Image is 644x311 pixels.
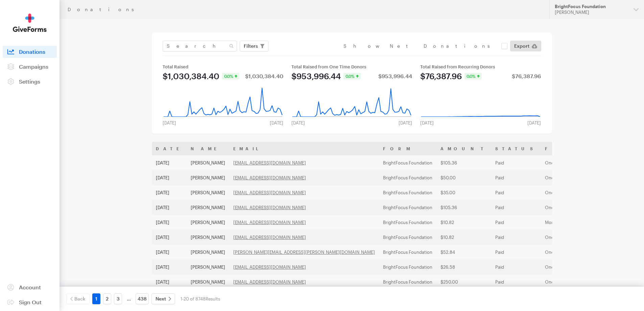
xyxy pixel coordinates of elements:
[233,175,306,180] a: [EMAIL_ADDRESS][DOMAIN_NAME]
[114,293,122,304] a: 3
[187,170,229,185] td: [PERSON_NAME]
[152,274,187,289] td: [DATE]
[19,284,41,290] span: Account
[416,120,438,126] div: [DATE]
[266,120,287,126] div: [DATE]
[233,264,306,270] a: [EMAIL_ADDRESS][DOMAIN_NAME]
[343,73,361,80] div: 0.0%
[464,73,482,80] div: 0.0%
[491,260,541,274] td: Paid
[436,142,491,155] th: Amount
[379,200,436,215] td: BrightFocus Foundation
[541,170,618,185] td: One time
[187,215,229,230] td: [PERSON_NAME]
[245,73,283,79] div: $1,030,384.40
[287,120,309,126] div: [DATE]
[491,142,541,155] th: Status
[187,260,229,274] td: [PERSON_NAME]
[233,205,306,210] a: [EMAIL_ADDRESS][DOMAIN_NAME]
[13,14,47,32] img: GiveForms
[491,215,541,230] td: Paid
[436,200,491,215] td: $105.36
[541,142,618,155] th: Frequency
[436,245,491,260] td: $52.84
[152,245,187,260] td: [DATE]
[436,155,491,170] td: $105.36
[436,170,491,185] td: $50.00
[152,142,187,155] th: Date
[152,185,187,200] td: [DATE]
[555,9,628,15] div: [PERSON_NAME]
[19,78,40,85] span: Settings
[514,42,529,50] span: Export
[233,235,306,240] a: [EMAIL_ADDRESS][DOMAIN_NAME]
[378,73,412,79] div: $953,996.44
[233,249,375,255] a: [PERSON_NAME][EMAIL_ADDRESS][PERSON_NAME][DOMAIN_NAME]
[206,296,220,302] span: Results
[152,170,187,185] td: [DATE]
[541,185,618,200] td: One time
[541,200,618,215] td: One time
[379,245,436,260] td: BrightFocus Foundation
[152,260,187,274] td: [DATE]
[379,155,436,170] td: BrightFocus Foundation
[181,293,220,304] div: 1-20 of 8748
[541,245,618,260] td: One time
[152,230,187,245] td: [DATE]
[240,41,268,51] button: Filters
[163,72,219,80] div: $1,030,384.40
[19,299,42,305] span: Sign Out
[491,170,541,185] td: Paid
[3,75,57,88] a: Settings
[491,274,541,289] td: Paid
[152,215,187,230] td: [DATE]
[159,120,180,126] div: [DATE]
[233,220,306,225] a: [EMAIL_ADDRESS][DOMAIN_NAME]
[233,279,306,285] a: [EMAIL_ADDRESS][DOMAIN_NAME]
[152,155,187,170] td: [DATE]
[541,274,618,289] td: One time
[233,160,306,165] a: [EMAIL_ADDRESS][DOMAIN_NAME]
[491,185,541,200] td: Paid
[436,215,491,230] td: $10.82
[233,190,306,195] a: [EMAIL_ADDRESS][DOMAIN_NAME]
[3,296,57,308] a: Sign Out
[187,155,229,170] td: [PERSON_NAME]
[491,245,541,260] td: Paid
[187,200,229,215] td: [PERSON_NAME]
[420,72,462,80] div: $76,387.96
[291,72,341,80] div: $953,996.44
[187,274,229,289] td: [PERSON_NAME]
[541,260,618,274] td: One time
[436,274,491,289] td: $250.00
[379,215,436,230] td: BrightFocus Foundation
[151,293,175,304] a: Next
[491,200,541,215] td: Paid
[187,245,229,260] td: [PERSON_NAME]
[555,4,628,9] div: BrightFocus Foundation
[136,293,149,304] a: 438
[229,142,379,155] th: Email
[222,73,239,80] div: 0.0%
[379,274,436,289] td: BrightFocus Foundation
[152,200,187,215] td: [DATE]
[436,260,491,274] td: $26.58
[163,41,237,51] input: Search Name & Email
[420,64,541,69] div: Total Raised from Recurring Donors
[163,64,283,69] div: Total Raised
[103,293,111,304] a: 2
[291,64,412,69] div: Total Raised from One Time Donors
[523,120,545,126] div: [DATE]
[510,41,541,51] a: Export
[187,185,229,200] td: [PERSON_NAME]
[436,185,491,200] td: $35.00
[436,230,491,245] td: $10.82
[541,230,618,245] td: One time
[19,63,48,70] span: Campaigns
[512,73,541,79] div: $76,387.96
[3,61,57,73] a: Campaigns
[379,230,436,245] td: BrightFocus Foundation
[379,260,436,274] td: BrightFocus Foundation
[491,155,541,170] td: Paid
[379,142,436,155] th: Form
